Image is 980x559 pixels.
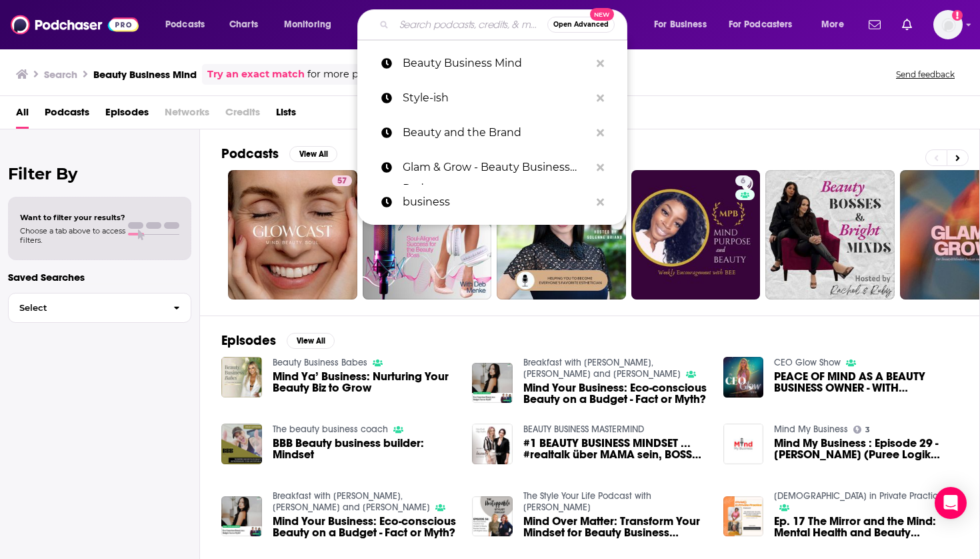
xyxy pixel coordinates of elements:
button: View All [289,146,337,162]
a: Mind My Business : Episode 29 - Chrisette Weaver (Puree Logik Beauty Essentials) [723,424,764,464]
a: PodcastsView All [221,145,337,162]
a: CEO Glow Show [774,357,841,368]
a: Lists [276,101,296,129]
span: 57 [337,175,347,188]
a: Mind Ya’ Business: Nurturing Your Beauty Biz to Grow [273,371,457,394]
a: Breakfast with Ryan Huang, Emaad Akhtar and Audrey Siek [273,490,430,513]
div: Open Intercom Messenger [935,487,967,519]
a: The beauty business coach [273,424,388,435]
h2: Podcasts [221,145,279,162]
a: All [16,101,29,129]
a: Mind Your Business: Eco-conscious Beauty on a Budget - Fact or Myth? [523,382,707,405]
span: Open Advanced [553,21,609,28]
a: Mind My Business [774,424,848,435]
span: Networks [165,101,209,129]
span: 3 [865,427,870,433]
p: business [403,185,590,219]
p: Beauty Business Mind [403,46,590,81]
a: 57 [228,170,357,300]
span: Select [9,304,163,312]
span: Credits [225,101,260,129]
a: Mind Your Business: Eco-conscious Beauty on a Budget - Fact or Myth? [273,516,457,538]
a: Beauty Business Babes [273,357,367,368]
span: PEACE OF MIND AS A BEAUTY BUSINESS OWNER - WITH [PERSON_NAME], CEO OF PRETTY RICH BOSSES [774,371,958,394]
a: 6 [631,170,761,300]
a: #1 BEAUTY BUSINESS MINDSET ... #realtalk über MAMA sein, BOSS werden, FRAU bleiben. [523,438,707,460]
a: Style-ish [357,81,627,115]
span: for more precise results [307,67,423,82]
a: Mind Over Matter: Transform Your Mindset for Beauty Business Success with Brigette Sobus | Episod... [523,516,707,538]
a: 6 [735,175,751,186]
p: Beauty and the Brand [403,115,590,150]
img: Mind Your Business: Eco-conscious Beauty on a Budget - Fact or Myth? [472,363,513,404]
button: Open AdvancedNew [547,17,615,33]
a: Glam & Grow - Beauty Business Podcast [357,150,627,185]
a: business [357,185,627,219]
span: Monitoring [284,15,331,34]
a: Show notifications dropdown [897,13,917,36]
img: #1 BEAUTY BUSINESS MINDSET ... #realtalk über MAMA sein, BOSS werden, FRAU bleiben. [472,424,513,464]
span: For Podcasters [729,15,793,34]
img: PEACE OF MIND AS A BEAUTY BUSINESS OWNER - WITH SHEILA BELLA, CEO OF PRETTY RICH BOSSES [723,357,764,398]
img: Mind Over Matter: Transform Your Mindset for Beauty Business Success with Brigette Sobus | Episod... [472,496,513,537]
span: New [590,8,614,21]
a: 57 [332,175,352,186]
a: Breakfast with Ryan Huang, Emaad Akhtar and Audrey Siek [523,357,681,380]
a: 3 [853,426,870,434]
a: Christ in Private Practice [774,490,943,502]
a: Ep. 17 The Mirror and the Mind: Mental Health and Beauty Business Combined [774,516,958,538]
h2: Episodes [221,332,276,349]
img: Mind Your Business: Eco-conscious Beauty on a Budget - Fact or Myth? [221,496,262,537]
button: open menu [812,14,861,35]
a: Try an exact match [207,67,305,82]
img: Podchaser - Follow, Share and Rate Podcasts [11,12,139,37]
button: Show profile menu [933,10,963,39]
div: Search podcasts, credits, & more... [370,9,640,40]
span: Logged in as Mark.Hayward [933,10,963,39]
a: Podcasts [45,101,89,129]
span: Charts [229,15,258,34]
p: Saved Searches [8,271,191,284]
a: Charts [221,14,266,35]
input: Search podcasts, credits, & more... [394,14,547,35]
button: Send feedback [892,69,959,80]
span: Choose a tab above to access filters. [20,226,125,245]
a: EpisodesView All [221,332,335,349]
button: open menu [720,14,812,35]
button: open menu [645,14,723,35]
img: BBB Beauty business builder: Mindset [221,424,262,464]
img: Ep. 17 The Mirror and the Mind: Mental Health and Beauty Business Combined [723,496,764,537]
span: Want to filter your results? [20,213,125,222]
a: Beauty Business Mind [357,46,627,81]
span: 6 [741,175,745,188]
span: For Business [654,15,707,34]
a: Episodes [105,101,149,129]
a: Beauty and the Brand [357,115,627,150]
span: Mind My Business : Episode 29 - [PERSON_NAME] (Puree Logik Beauty Essentials) [774,438,958,460]
h3: Search [44,68,77,81]
a: PEACE OF MIND AS A BEAUTY BUSINESS OWNER - WITH SHEILA BELLA, CEO OF PRETTY RICH BOSSES [774,371,958,394]
span: BBB Beauty business builder: Mindset [273,438,457,460]
img: Mind Ya’ Business: Nurturing Your Beauty Biz to Grow [221,357,262,398]
a: BEAUTY BUSINESS MASTERMIND [523,424,644,435]
span: Podcasts [165,15,205,34]
span: More [821,15,844,34]
button: Select [8,293,191,323]
span: Mind Over Matter: Transform Your Mindset for Beauty Business Success with [PERSON_NAME] | Episode 56 [523,516,707,538]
